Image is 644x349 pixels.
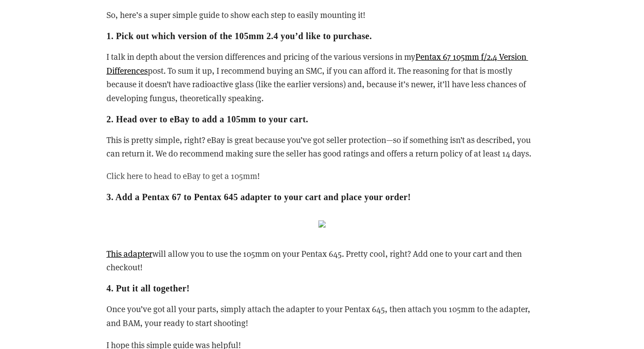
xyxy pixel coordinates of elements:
[106,114,308,124] strong: 2. Head over to eBay to add a 105mm to your cart.
[106,247,538,274] p: will allow you to use the 105mm on your Pentax 645. Pretty cool, right? Add one to your cart and ...
[106,302,538,330] p: Once you’ve got all your parts, simply attach the adapter to your Pentax 645, then attach you 105...
[106,283,190,293] strong: 4. Put it all together!
[106,51,528,76] a: Pentax 67 105mm f/2.4 Version Differences
[106,170,257,181] a: Click here to head to eBay to get a 105mm
[106,133,538,161] p: This is pretty simple, right? eBay is great because you’ve got seller protection—so if something ...
[318,220,326,228] img: q
[106,248,152,259] a: This adapter
[106,8,538,22] p: So, here’s a super simple guide to show each step to easily mounting it!
[106,50,538,105] p: I talk in depth about the version differences and pricing of the various versions in my post. To ...
[106,169,538,183] p: !
[106,192,411,202] strong: 3. Add a Pentax 67 to Pentax 645 adapter to your cart and place your order!
[106,31,372,41] strong: 1. Pick out which version of the 105mm 2.4 you’d like to purchase.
